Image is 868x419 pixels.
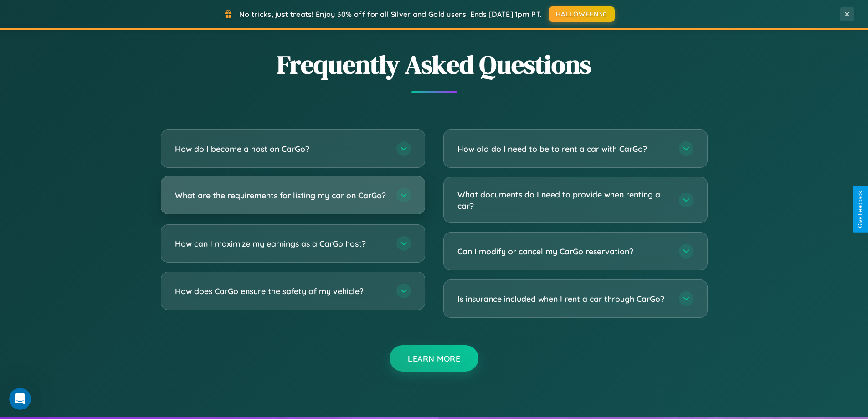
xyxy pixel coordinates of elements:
span: No tricks, just treats! Enjoy 30% off for all Silver and Gold users! Ends [DATE] 1pm PT. [239,10,542,19]
div: Give Feedback [857,191,863,228]
h3: How do I become a host on CarGo? [175,143,387,155]
h3: How can I maximize my earnings as a CarGo host? [175,238,387,249]
iframe: Intercom live chat [9,388,31,410]
h3: What documents do I need to provide when renting a car? [457,189,670,211]
h3: How does CarGo ensure the safety of my vehicle? [175,285,387,297]
h3: Can I modify or cancel my CarGo reservation? [457,246,670,257]
h3: How old do I need to be to rent a car with CarGo? [457,143,670,155]
h3: Is insurance included when I rent a car through CarGo? [457,293,670,305]
button: HALLOWEEN30 [549,6,615,22]
button: Learn More [390,345,478,372]
h3: What are the requirements for listing my car on CarGo? [175,190,387,201]
h2: Frequently Asked Questions [161,47,708,82]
